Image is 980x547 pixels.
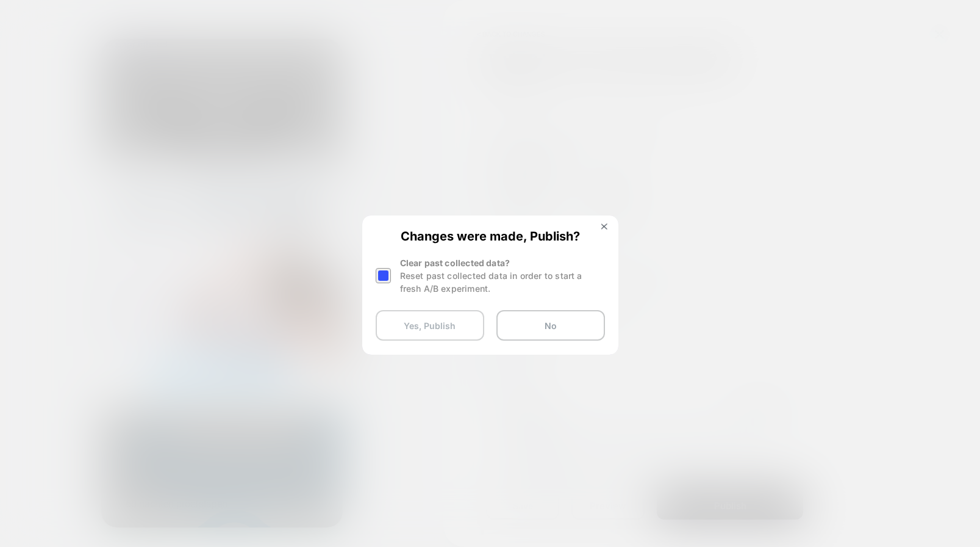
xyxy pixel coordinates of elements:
div: Reset past collected data in order to start a fresh A/B experiment. [400,269,605,295]
div: Clear past collected data? [400,256,605,295]
button: No [496,310,605,341]
button: Yes, Publish [376,310,484,341]
span: Changes were made, Publish? [376,229,605,241]
img: close [601,223,607,230]
button: Ik wil graag beter slapen [46,326,195,344]
button: Close dialog [226,123,238,136]
button: Liever zonder korting [57,349,184,364]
